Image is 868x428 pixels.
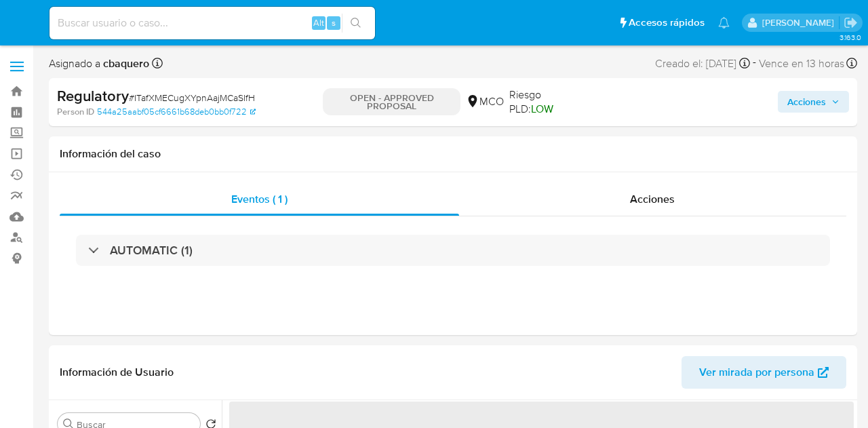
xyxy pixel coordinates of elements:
button: Ver mirada por persona [682,356,846,389]
p: david.marinmartinez@mercadolibre.com.co [762,16,839,29]
span: - [753,54,756,73]
p: OPEN - APPROVED PROPOSAL [323,88,460,115]
span: # ITafXMECugXYpnAajMCaSIfH [129,91,255,104]
h1: Información de Usuario [60,366,174,379]
span: Vence en 13 horas [759,56,844,71]
div: MCO [466,94,504,109]
h1: Información del caso [60,147,846,161]
h3: AUTOMATIC (1) [110,243,193,258]
b: cbaquero [100,56,149,71]
span: LOW [531,101,553,117]
span: Alt [313,16,324,29]
span: s [332,16,336,29]
span: Eventos ( 1 ) [231,191,288,207]
a: 544a25aabf05cf6661b68deb0bb0f722 [97,106,256,118]
span: Acciones [630,191,675,207]
input: Buscar usuario o caso... [50,14,375,32]
span: Accesos rápidos [629,16,705,30]
span: Acciones [787,91,826,113]
button: Acciones [778,91,849,113]
button: search-icon [342,14,370,33]
span: Asignado a [49,56,149,71]
a: Notificaciones [718,17,730,28]
b: Person ID [57,106,94,118]
span: Riesgo PLD: [509,87,583,117]
div: AUTOMATIC (1) [76,235,830,266]
div: Creado el: [DATE] [655,54,750,73]
b: Regulatory [57,85,129,106]
span: Ver mirada por persona [699,356,814,389]
a: Salir [844,16,858,30]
